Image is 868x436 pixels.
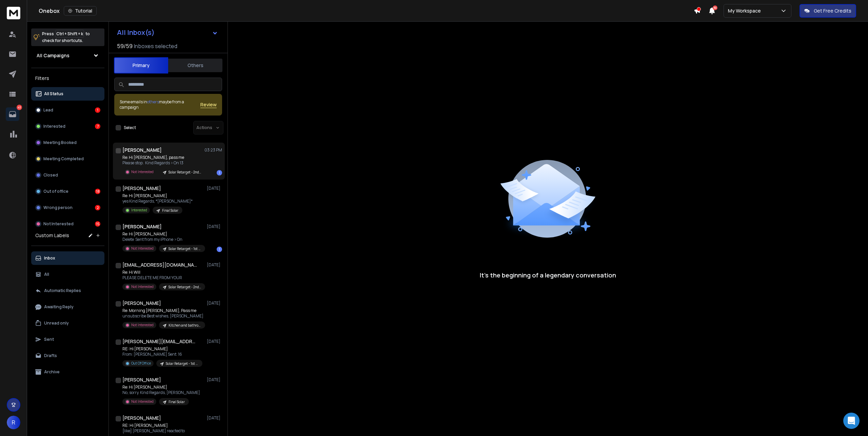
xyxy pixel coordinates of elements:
[147,99,159,105] span: others
[131,399,154,404] p: Not Interested
[122,155,204,160] p: Re: Hi [PERSON_NAME], pass me
[31,120,104,133] button: Interested7
[7,416,20,429] button: R
[843,413,860,429] div: Open Intercom Messenger
[95,189,100,194] div: 18
[217,247,222,252] div: 1
[122,193,193,199] p: Re: Hi [PERSON_NAME]
[207,186,222,191] p: [DATE]
[168,58,222,73] button: Others
[122,223,162,230] h1: [PERSON_NAME]
[31,74,104,83] h3: Filters
[480,270,616,280] p: It’s the beginning of a legendary conversation
[44,272,49,277] p: All
[166,361,198,366] p: Solar Retarget - 1st 500
[122,352,202,357] p: From: [PERSON_NAME] Sent: 16
[43,156,84,162] p: Meeting Completed
[64,6,97,16] button: Tutorial
[44,255,55,261] p: Inbox
[204,147,222,153] p: 03:23 PM
[95,124,100,129] div: 7
[131,208,147,213] p: Interested
[207,339,222,344] p: [DATE]
[122,308,204,313] p: Re: Morning [PERSON_NAME], Pass me
[131,246,154,251] p: Not Interested
[122,423,186,428] p: RE: Hi [PERSON_NAME]
[122,160,204,166] p: Please stop. Kind Regards > On 13
[217,170,222,175] div: 1
[122,300,161,307] h1: [PERSON_NAME]
[39,6,694,16] div: Onebox
[122,147,162,153] h1: [PERSON_NAME]
[122,237,204,242] p: Delete Sent from my iPhone > On
[31,365,104,379] button: Archive
[122,428,186,434] p: [like] [PERSON_NAME] reacted to
[43,124,65,129] p: Interested
[122,199,193,204] p: yes Kind Regards, *[PERSON_NAME]*
[31,49,104,62] button: All Campaigns
[169,399,185,404] p: Final Solar
[37,52,70,59] h1: All Campaigns
[122,390,200,395] p: No, sorry. Kind Regards, [PERSON_NAME]
[35,232,69,239] h3: Custom Labels
[43,140,77,145] p: Meeting Booked
[31,300,104,314] button: Awaiting Reply
[44,91,63,97] p: All Status
[162,208,178,213] p: Final Solar
[713,5,717,10] span: 50
[122,346,202,352] p: RE: Hi [PERSON_NAME]
[169,323,201,328] p: Kitchen and bathroom NEW list
[131,361,151,366] p: Out Of Office
[122,185,161,192] h1: [PERSON_NAME]
[6,107,19,121] a: 43
[169,246,201,251] p: Solar Retarget - 1st 500
[122,262,197,268] h1: [EMAIL_ADDRESS][DOMAIN_NAME]
[31,168,104,182] button: Closed
[43,107,53,113] p: Lead
[207,224,222,229] p: [DATE]
[207,377,222,382] p: [DATE]
[800,4,856,18] button: Get Free Credits
[43,205,73,210] p: Wrong person
[122,376,161,383] h1: [PERSON_NAME]
[31,316,104,330] button: Unread only
[207,415,222,421] p: [DATE]
[114,57,168,74] button: Primary
[122,231,204,237] p: Re: Hi [PERSON_NAME]
[131,284,154,289] p: Not Interested
[95,221,100,227] div: 15
[728,7,764,14] p: My Workspace
[207,300,222,306] p: [DATE]
[200,101,217,108] span: Review
[95,205,100,210] div: 2
[131,323,154,328] p: Not Interested
[122,270,204,275] p: Re: Hi Will
[122,313,204,319] p: unsubscribe Best wishes, [PERSON_NAME]
[814,7,851,14] p: Get Free Credits
[31,201,104,214] button: Wrong person2
[44,320,69,326] p: Unread only
[122,415,161,421] h1: [PERSON_NAME]
[31,136,104,149] button: Meeting Booked
[43,189,68,194] p: Out of office
[169,170,201,175] p: Solar Retarget - 2nd 1000
[31,103,104,117] button: Lead1
[31,152,104,166] button: Meeting Completed
[31,217,104,231] button: Not Interested15
[43,172,58,178] p: Closed
[31,284,104,297] button: Automatic Replies
[55,30,84,38] span: Ctrl + Shift + k
[17,105,22,110] p: 43
[42,30,90,44] p: Press to check for shortcuts.
[134,42,177,50] h3: Inboxes selected
[31,87,104,101] button: All Status
[44,337,54,342] p: Sent
[122,338,197,345] h1: [PERSON_NAME][EMAIL_ADDRESS][DOMAIN_NAME]
[120,99,200,110] div: Some emails in maybe from a campaign
[31,333,104,346] button: Sent
[207,262,222,268] p: [DATE]
[44,369,60,375] p: Archive
[124,125,136,130] label: Select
